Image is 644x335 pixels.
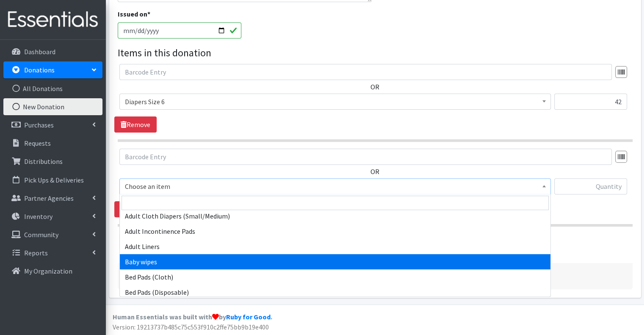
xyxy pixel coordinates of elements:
[120,239,550,254] li: Adult Liners
[118,9,150,19] label: Issued on
[24,121,54,129] p: Purchases
[3,172,102,188] a: Pick Ups & Deliveries
[3,6,102,34] img: HumanEssentials
[113,313,272,321] strong: Human Essentials was built with by .
[120,269,550,285] li: Bed Pads (Cloth)
[24,66,55,74] p: Donations
[24,267,72,275] p: My Organization
[119,64,612,80] input: Barcode Entry
[370,82,379,92] label: OR
[119,149,612,165] input: Barcode Entry
[3,135,102,152] a: Requests
[119,178,551,194] span: Choose an item
[120,254,550,269] li: Baby wipes
[24,194,74,202] p: Partner Agencies
[3,226,102,243] a: Community
[125,180,545,192] span: Choose an item
[3,80,102,97] a: All Donations
[113,323,269,331] span: Version: 19213737b485c75c553f910c2ffe75bb9b19e400
[24,157,63,166] p: Distributions
[24,47,55,56] p: Dashboard
[370,166,379,177] label: OR
[3,208,102,225] a: Inventory
[120,224,550,239] li: Adult Incontinence Pads
[3,61,102,78] a: Donations
[120,208,550,224] li: Adult Cloth Diapers (Small/Medium)
[114,116,157,133] a: Remove
[3,263,102,280] a: My Organization
[24,212,53,221] p: Inventory
[119,94,551,110] span: Diapers Size 6
[226,313,271,321] a: Ruby for Good
[24,249,48,257] p: Reports
[3,116,102,133] a: Purchases
[3,98,102,115] a: New Donation
[3,43,102,60] a: Dashboard
[3,190,102,207] a: Partner Agencies
[554,94,627,110] input: Quantity
[24,176,84,184] p: Pick Ups & Deliveries
[3,153,102,170] a: Distributions
[147,10,150,18] abbr: required
[125,96,545,108] span: Diapers Size 6
[3,244,102,261] a: Reports
[114,201,157,217] a: Remove
[118,45,633,61] legend: Items in this donation
[554,178,627,194] input: Quantity
[24,139,51,147] p: Requests
[24,230,58,239] p: Community
[120,285,550,300] li: Bed Pads (Disposable)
